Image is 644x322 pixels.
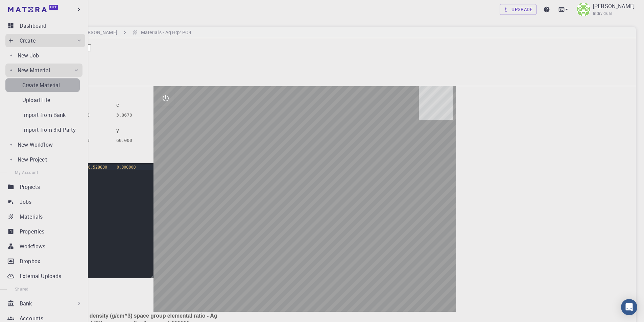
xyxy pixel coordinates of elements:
[18,51,39,59] p: New Job
[116,113,153,118] pre: 3.8670
[5,240,85,253] a: Workflows
[5,78,80,92] a: Create Material
[116,127,119,133] span: γ
[15,170,38,175] span: My Account
[116,138,153,143] pre: 60.000
[577,3,590,16] img: Taha Yusuf
[20,257,40,265] p: Dropbox
[77,29,117,36] h6: [PERSON_NAME]
[500,4,536,15] a: Upgrade
[134,313,166,319] th: space group
[22,126,76,134] p: Import from 3rd Party
[167,313,218,319] th: elemental ratio - Ag
[5,49,82,62] a: New Job
[5,34,85,47] div: Create
[20,198,32,206] p: Jobs
[14,5,34,11] span: Destek
[88,165,107,170] span: 0.528800
[5,210,85,223] a: Materials
[5,123,80,137] a: Import from 3rd Party
[5,297,85,310] div: Bank
[5,19,85,32] a: Dashboard
[74,113,111,118] pre: 3.8670
[20,227,45,236] p: Properties
[18,155,47,164] p: New Project
[34,29,193,36] nav: breadcrumb
[22,81,60,89] p: Create Material
[20,183,40,191] p: Projects
[15,286,28,292] span: Shared
[5,180,85,194] a: Projects
[5,138,82,151] a: New Workflow
[117,165,136,170] span: 0.000000
[22,96,50,104] p: Upload File
[20,213,43,221] p: Materials
[74,138,111,143] pre: 60.000
[20,242,45,250] p: Workflows
[20,36,35,45] p: Create
[20,299,32,307] p: Bank
[22,111,66,119] p: Import from Bank
[5,93,80,107] a: Upload File
[621,299,637,315] div: Open Intercom Messenger
[18,66,50,74] p: New Material
[20,272,61,280] p: External Uploads
[20,22,46,30] p: Dashboard
[5,108,80,122] a: Import from Bank
[5,254,85,268] a: Dropbox
[8,7,47,12] img: logo
[5,153,82,166] a: New Project
[89,313,133,319] th: density (g/cm^3)
[138,29,191,36] h6: Materials - Ag Hg2 PO4
[5,225,85,238] a: Properties
[593,2,635,10] p: [PERSON_NAME]
[593,10,612,17] span: Individual
[18,141,53,149] p: New Workflow
[5,64,82,77] div: New Material
[5,195,85,208] a: Jobs
[116,102,119,108] span: c
[5,269,85,283] a: External Uploads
